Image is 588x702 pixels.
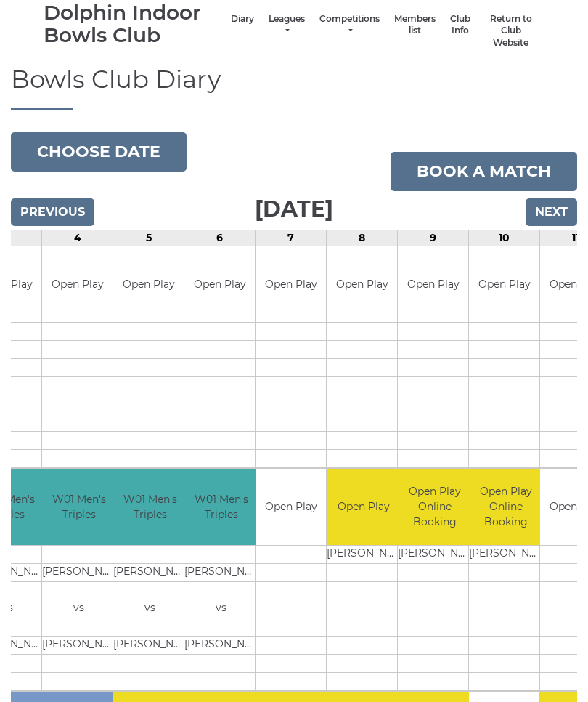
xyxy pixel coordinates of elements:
td: 6 [184,230,256,246]
td: [PERSON_NAME] [113,637,187,655]
td: [PERSON_NAME] [184,564,258,582]
input: Next [526,199,577,227]
a: Leagues [269,14,305,38]
td: 10 [469,230,540,246]
td: Open Play [256,247,326,323]
td: 7 [256,230,327,246]
td: Open Play [42,247,113,323]
input: Previous [11,199,94,227]
td: Open Play [113,247,184,323]
td: [PERSON_NAME] [469,546,542,564]
td: W01 Men's Triples [113,469,187,546]
a: Competitions [319,14,380,38]
td: 8 [327,230,398,246]
div: Dolphin Indoor Bowls Club [44,2,224,47]
td: W01 Men's Triples [184,469,258,546]
a: Return to Club Website [485,14,537,50]
td: 4 [42,230,113,246]
a: Diary [231,14,254,26]
td: Open Play [469,247,539,323]
td: 9 [398,230,469,246]
a: Members list [394,14,436,38]
td: Open Play [184,247,255,323]
td: Open Play [327,247,397,323]
td: vs [42,600,115,618]
td: Open Play Online Booking [398,469,471,546]
td: Open Play [398,247,468,323]
td: [PERSON_NAME] [42,637,115,655]
td: Open Play [256,469,326,546]
td: vs [184,600,258,618]
h1: Bowls Club Diary [11,67,577,110]
td: [PERSON_NAME] [184,637,258,655]
td: W01 Men's Triples [42,469,115,546]
td: [PERSON_NAME] [398,546,471,564]
td: Open Play Online Booking [469,469,542,546]
button: Choose date [11,133,187,172]
td: [PERSON_NAME] [113,564,187,582]
a: Club Info [450,14,470,38]
td: 5 [113,230,184,246]
td: [PERSON_NAME] [42,564,115,582]
td: vs [113,600,187,618]
a: Book a match [391,153,577,192]
td: [PERSON_NAME] [327,546,400,564]
td: Open Play [327,469,400,546]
